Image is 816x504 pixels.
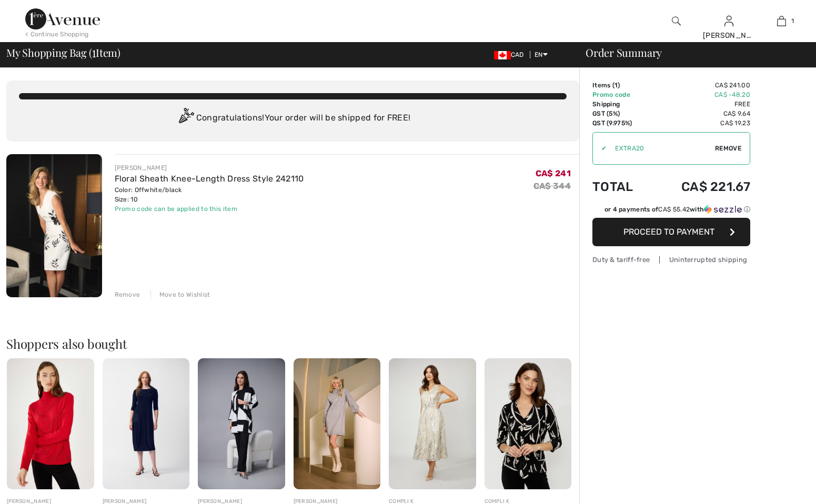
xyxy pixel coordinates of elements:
div: Duty & tariff-free | Uninterrupted shipping [592,255,750,265]
img: 1ère Avenue [25,8,100,29]
img: My Info [724,15,733,27]
input: Promo code [607,133,715,164]
a: Floral Sheath Knee-Length Dress Style 242110 [115,174,304,184]
td: CA$ 241.00 [651,80,750,90]
img: Knotted V-Neck Pullover Style 34060 [485,358,572,489]
span: Proceed to Payment [623,227,714,237]
s: CA$ 344 [533,181,571,191]
td: CA$ 19.23 [651,118,750,128]
div: Promo code can be applied to this item [115,204,304,214]
img: High Neck Abstract Pullover Style 244653U [7,358,94,489]
div: ✔ [593,144,607,153]
img: Floral Sheath Knee-Length Dress Style 242110 [6,154,102,297]
div: Remove [115,290,140,299]
h2: Shoppers also bought [6,337,579,350]
div: Congratulations! Your order will be shipped for FREE! [19,108,567,129]
div: or 4 payments of with [605,205,750,214]
img: Mini Turtleneck Sweater Dress Style 254931 [294,358,381,489]
span: My Shopping Bag ( Item) [6,47,120,58]
div: [PERSON_NAME] [703,30,754,41]
div: Color: Offwhite/black Size: 10 [115,185,304,204]
img: Abstract V-Neck Midi Dress Style 50104 [389,358,476,489]
img: My Bag [777,15,786,27]
td: Total [592,169,651,205]
span: 1 [791,16,794,26]
td: CA$ 221.67 [651,169,750,205]
span: CA$ 241 [536,168,571,178]
img: Sezzle [704,205,742,214]
td: CA$ 9.64 [651,109,750,118]
img: Midi Shift Dress with Pockets Style 251198 [103,358,190,489]
img: Congratulation2.svg [175,108,196,129]
td: GST (5%) [592,109,651,118]
td: QST (9.975%) [592,118,651,128]
button: Proceed to Payment [592,218,750,246]
td: Items ( ) [592,80,651,90]
span: EN [535,51,548,58]
div: Move to Wishlist [150,290,210,299]
div: [PERSON_NAME] [115,163,304,173]
span: 1 [614,82,618,89]
span: CAD [494,51,528,58]
div: or 4 payments ofCA$ 55.42withSezzle Click to learn more about Sezzle [592,205,750,218]
div: < Continue Shopping [25,29,89,39]
td: CA$ -48.20 [651,90,750,99]
td: Promo code [592,90,651,99]
img: Abstract Collarless Long-Sleeve Top Style 253901 [198,358,285,489]
td: Shipping [592,99,651,109]
span: Remove [715,144,741,153]
img: search the website [672,15,681,27]
td: Free [651,99,750,109]
a: 1 [755,15,807,27]
div: Order Summary [573,47,810,58]
span: 1 [92,45,96,58]
a: Sign In [724,16,733,26]
img: Canadian Dollar [494,51,511,59]
span: CA$ 55.42 [658,206,690,213]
